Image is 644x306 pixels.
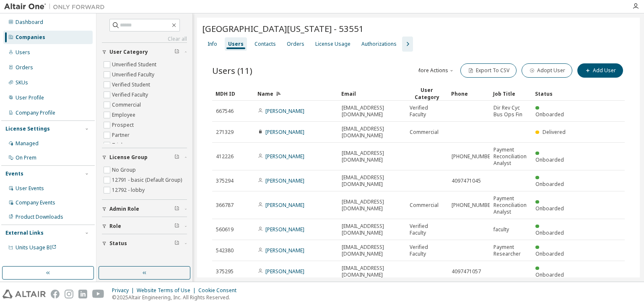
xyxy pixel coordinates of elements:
label: Verified Student [112,80,152,90]
span: Clear filter [174,49,179,55]
button: User Category [102,43,187,61]
div: Email [341,87,402,100]
div: Contacts [254,41,276,47]
span: Onboarded [535,250,564,257]
button: Role [102,217,187,235]
button: Add User [577,63,623,78]
span: Delivered [543,128,566,136]
a: [PERSON_NAME] [265,128,304,136]
div: Company Events [16,199,55,206]
div: Users [16,49,30,56]
img: Altair One [4,3,109,11]
span: 375295 [216,268,234,275]
span: [EMAIL_ADDRESS][DOMAIN_NAME] [342,105,402,118]
div: Company Profile [16,110,55,116]
span: Clear filter [174,240,179,247]
img: altair_logo.svg [3,290,46,298]
div: External Links [5,230,44,236]
a: [PERSON_NAME] [265,153,304,160]
span: [EMAIL_ADDRESS][DOMAIN_NAME] [342,126,402,139]
button: More Actions [415,63,455,78]
label: Prospect [112,120,135,130]
span: 4097471057 [452,268,481,275]
span: Commercial [410,129,439,136]
span: Onboarded [535,229,564,236]
div: On Prem [16,154,36,161]
p: © 2025 Altair Engineering, Inc. All Rights Reserved. [112,294,241,301]
span: 375294 [216,178,234,184]
span: 542380 [216,247,234,254]
div: License Settings [5,126,50,132]
span: Status [109,240,127,247]
span: [EMAIL_ADDRESS][DOMAIN_NAME] [342,174,402,188]
span: Admin Role [109,206,139,212]
span: Payment Reconciliation Analyst [493,146,528,167]
span: 271329 [216,129,234,136]
a: [PERSON_NAME] [265,268,304,275]
div: Info [208,41,217,47]
button: Admin Role [102,200,187,218]
span: Units Usage BI [16,244,57,251]
label: No Group [112,165,138,175]
span: License Group [109,154,148,161]
div: Authorizations [361,41,397,47]
div: Website Terms of Use [137,287,198,294]
button: Export To CSV [460,63,517,78]
span: 560619 [216,226,234,233]
button: License Group [102,148,187,167]
span: [EMAIL_ADDRESS][DOMAIN_NAME] [342,265,402,278]
span: 667546 [216,108,234,115]
div: Managed [16,140,39,147]
label: Verified Faculty [112,90,150,100]
div: Users [228,41,244,47]
span: [PHONE_NUMBER] [452,202,495,209]
div: User Events [16,185,44,192]
a: [PERSON_NAME] [265,107,304,115]
div: Product Downloads [16,214,63,220]
span: Clear filter [174,223,179,230]
a: [PERSON_NAME] [265,247,304,254]
span: Dir Rev Cyc Bus Ops Fin [493,105,528,118]
div: Orders [16,64,33,71]
a: Clear all [102,36,187,42]
span: 412226 [216,153,234,160]
span: Onboarded [535,271,564,278]
div: Status [535,87,570,100]
div: User Profile [16,94,44,101]
label: 12792 - lobby [112,185,146,195]
div: Orders [287,41,304,47]
div: Job Title [493,87,528,100]
div: Companies [16,34,45,41]
img: linkedin.svg [78,290,87,298]
label: Unverified Student [112,60,158,70]
label: Commercial [112,100,143,110]
div: Cookie Consent [198,287,241,294]
span: Clear filter [174,206,179,212]
span: [GEOGRAPHIC_DATA][US_STATE] - 53551 [202,23,364,34]
span: Users (11) [212,65,252,76]
label: Trial [112,140,124,150]
span: Payment Researcher [493,244,528,257]
span: [EMAIL_ADDRESS][DOMAIN_NAME] [342,223,402,236]
label: 12791 - basic (Default Group) [112,175,184,185]
span: Onboarded [535,156,564,163]
span: faculty [493,226,509,233]
span: [PHONE_NUMBER] [452,153,495,160]
span: Onboarded [535,111,564,118]
span: 366787 [216,202,234,209]
div: SKUs [16,79,28,86]
span: Role [109,223,121,230]
img: instagram.svg [65,290,73,298]
img: facebook.svg [51,290,60,298]
div: MDH ID [216,87,251,100]
div: Dashboard [16,19,43,26]
button: Adopt User [522,63,572,78]
span: Clear filter [174,154,179,161]
span: Payment Reconciliation Analyst [493,195,528,215]
span: 4097471045 [452,178,481,184]
span: Onboarded [535,180,564,188]
span: User Category [109,49,148,55]
span: Verified Faculty [410,105,444,118]
label: Partner [112,130,131,140]
div: Privacy [112,287,137,294]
